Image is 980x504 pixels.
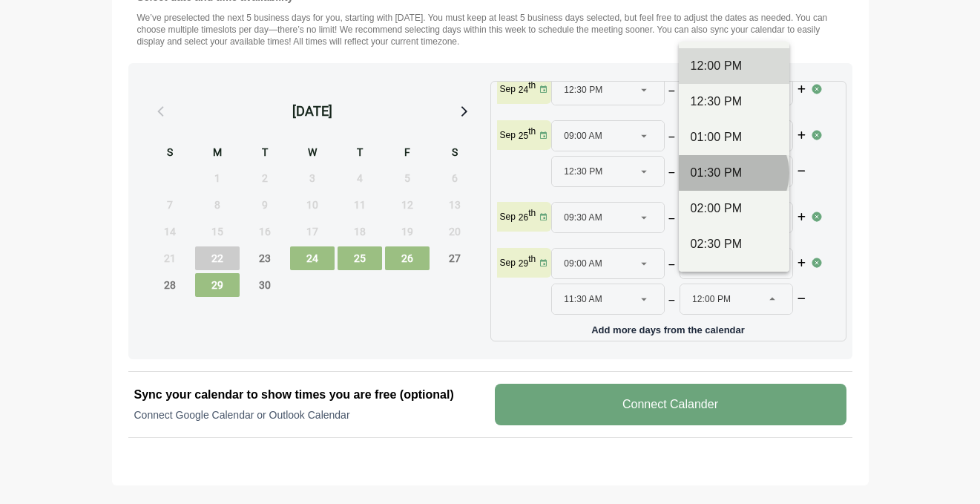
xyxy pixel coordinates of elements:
span: Sunday, September 14, 2025 [148,220,192,243]
span: Friday, September 19, 2025 [385,220,430,243]
span: Saturday, September 13, 2025 [433,193,477,217]
div: S [148,144,192,163]
sup: th [528,80,536,91]
sup: th [528,254,536,264]
span: Monday, September 22, 2025 [195,246,240,270]
span: Friday, September 12, 2025 [385,193,430,217]
span: 09:00 AM [564,249,602,278]
p: Sep [500,129,516,141]
span: Sunday, September 7, 2025 [148,193,192,217]
div: W [290,144,335,163]
h2: Sync your calendar to show times you are free (optional) [134,386,486,404]
span: Tuesday, September 2, 2025 [243,166,287,190]
span: Tuesday, September 23, 2025 [243,246,287,270]
p: Connect Google Calendar or Outlook Calendar [134,408,486,422]
p: Sep [500,257,516,269]
div: S [433,144,477,163]
strong: 26 [519,212,528,223]
div: 03:00 PM [691,271,777,289]
div: T [338,144,382,163]
div: 01:00 PM [691,128,777,146]
sup: th [528,208,536,218]
div: T [243,144,287,163]
span: Friday, September 26, 2025 [385,246,430,270]
span: Thursday, September 4, 2025 [338,166,382,190]
div: F [385,144,430,163]
span: Sunday, September 28, 2025 [148,273,192,297]
span: Monday, September 15, 2025 [195,220,240,243]
span: 12:00 PM [692,284,731,314]
div: 12:30 PM [691,93,777,111]
span: Tuesday, September 30, 2025 [243,273,287,297]
span: 12:30 PM [564,75,602,105]
span: 11:30 AM [564,284,602,314]
strong: 29 [519,258,528,269]
span: Monday, September 1, 2025 [195,166,240,190]
span: Monday, September 8, 2025 [195,193,240,217]
span: Thursday, September 18, 2025 [338,220,382,243]
span: Monday, September 29, 2025 [195,273,240,297]
p: Add more days from the calendar [497,319,840,335]
p: Sep [500,211,516,223]
div: M [195,144,240,163]
div: 01:30 PM [691,164,777,182]
span: Saturday, September 20, 2025 [433,220,477,243]
span: 09:00 AM [564,121,602,151]
strong: 24 [519,85,528,95]
span: Sunday, September 21, 2025 [148,246,192,270]
div: [DATE] [292,101,332,122]
span: Wednesday, September 10, 2025 [290,193,335,217]
span: Saturday, September 6, 2025 [433,166,477,190]
div: 12:00 PM [691,57,777,75]
span: 09:30 AM [564,203,602,232]
span: Tuesday, September 9, 2025 [243,193,287,217]
span: 12:30 PM [564,157,602,186]
p: Sep [500,83,516,95]
div: 02:30 PM [691,235,777,253]
span: Thursday, September 11, 2025 [338,193,382,217]
span: Saturday, September 27, 2025 [433,246,477,270]
span: Wednesday, September 17, 2025 [290,220,335,243]
p: We’ve preselected the next 5 business days for you, starting with [DATE]. You must keep at least ... [137,12,843,48]
span: Friday, September 5, 2025 [385,166,430,190]
strong: 25 [519,131,528,141]
span: Thursday, September 25, 2025 [338,246,382,270]
span: Tuesday, September 16, 2025 [243,220,287,243]
span: Wednesday, September 3, 2025 [290,166,335,190]
v-button: Connect Calander [495,384,846,425]
span: Wednesday, September 24, 2025 [290,246,335,270]
div: 02:00 PM [691,200,777,217]
sup: th [528,126,536,137]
